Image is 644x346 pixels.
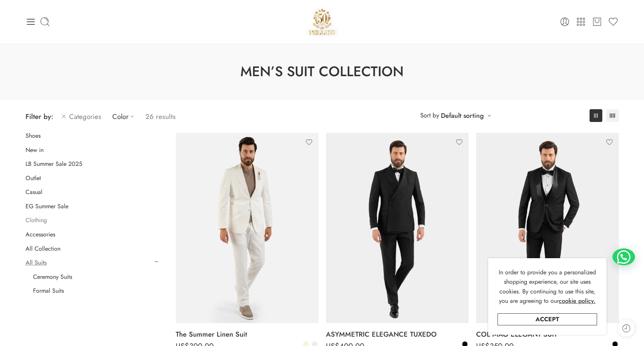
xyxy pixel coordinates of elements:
[26,132,41,140] a: Shoes
[26,111,53,122] span: Filter by:
[26,259,47,266] a: All Suits
[476,327,619,342] a: COL MAO ELEGANT SUIT
[112,108,138,125] a: Color
[26,146,44,154] a: New in
[19,62,625,81] h1: Men’s Suit Collection
[306,6,338,38] img: Pellini
[61,108,101,125] a: Categories
[26,175,41,182] a: Outlet
[306,6,338,38] a: Pellini -
[560,17,570,27] a: Login / Register
[26,203,68,210] a: EG Summer Sale
[441,110,484,121] a: Default sorting
[26,245,60,253] a: All Collection
[420,109,439,122] span: Sort by
[26,231,55,238] a: Accessories
[498,313,597,325] a: Accept
[26,217,47,224] a: Clothing
[26,188,42,196] a: Casual
[26,160,82,168] a: LB Summer Sale 2025
[608,17,618,27] a: Wishlist
[326,327,469,342] a: ASYMMETRIC ELEGANCE TUXEDO
[499,268,596,305] span: In order to provide you a personalized shopping experience, our site uses cookies. By continuing ...
[559,296,596,306] a: cookie policy.
[145,108,176,125] p: 26 results
[33,287,64,295] a: Formal Suits
[592,17,602,27] a: Cart
[176,327,318,342] a: The Summer Linen Suit
[33,273,72,281] a: Ceremony Suits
